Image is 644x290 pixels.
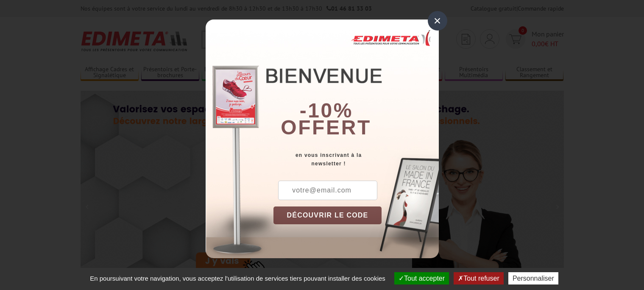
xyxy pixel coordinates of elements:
[508,272,558,284] button: Personnaliser (fenêtre modale)
[86,275,390,282] span: En poursuivant votre navigation, vous acceptez l'utilisation de services tiers pouvant installer ...
[454,272,503,284] button: Tout refuser
[278,181,377,200] input: votre@email.com
[273,206,382,224] button: DÉCOUVRIR LE CODE
[300,99,353,122] b: -10%
[428,11,447,31] div: ×
[273,151,439,168] div: en vous inscrivant à la newsletter !
[394,272,449,284] button: Tout accepter
[281,116,371,139] font: offert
